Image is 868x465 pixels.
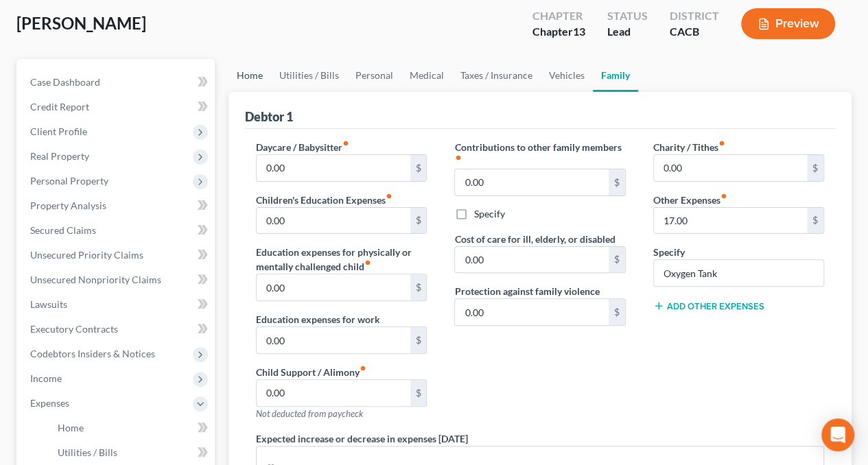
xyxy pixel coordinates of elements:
[47,416,215,440] a: Home
[670,8,719,24] div: District
[410,380,427,406] div: $
[228,59,271,92] a: Home
[532,24,585,40] div: Chapter
[454,154,461,161] i: fiber_manual_record
[256,408,363,419] span: Not deducted from paycheck
[30,175,108,187] span: Personal Property
[821,418,854,451] div: Open Intercom Messenger
[19,95,215,119] a: Credit Report
[58,422,84,433] span: Home
[741,8,835,39] button: Preview
[30,150,89,162] span: Real Property
[271,59,347,92] a: Utilities / Bills
[19,317,215,342] a: Executory Contracts
[19,243,215,267] a: Unsecured Priority Claims
[30,323,118,335] span: Executory Contracts
[364,259,371,266] i: fiber_manual_record
[19,218,215,243] a: Secured Claims
[245,108,293,125] div: Debtor 1
[257,274,410,300] input: --
[609,247,625,273] div: $
[654,208,807,234] input: --
[30,348,155,359] span: Codebtors Insiders & Notices
[257,208,410,234] input: --
[653,193,727,207] label: Other Expenses
[30,76,100,88] span: Case Dashboard
[410,155,427,181] div: $
[807,155,823,181] div: $
[19,267,215,292] a: Unsecured Nonpriority Claims
[256,245,427,274] label: Education expenses for physically or mentally challenged child
[30,298,67,310] span: Lawsuits
[573,25,585,38] span: 13
[653,300,764,311] button: Add Other Expenses
[654,155,807,181] input: --
[256,431,468,446] label: Expected increase or decrease in expenses [DATE]
[410,274,427,300] div: $
[455,247,608,273] input: --
[256,365,366,379] label: Child Support / Alimony
[473,207,504,221] label: Specify
[454,140,625,169] label: Contributions to other family members
[30,101,89,112] span: Credit Report
[532,8,585,24] div: Chapter
[16,13,146,33] span: [PERSON_NAME]
[670,24,719,40] div: CACB
[607,24,648,40] div: Lead
[807,208,823,234] div: $
[720,193,727,200] i: fiber_manual_record
[19,70,215,95] a: Case Dashboard
[541,59,593,92] a: Vehicles
[30,224,96,236] span: Secured Claims
[609,169,625,195] div: $
[19,292,215,317] a: Lawsuits
[30,372,62,384] span: Income
[401,59,452,92] a: Medical
[19,193,215,218] a: Property Analysis
[342,140,349,147] i: fiber_manual_record
[257,380,410,406] input: --
[653,140,725,154] label: Charity / Tithes
[607,8,648,24] div: Status
[609,299,625,325] div: $
[256,140,349,154] label: Daycare / Babysitter
[452,59,541,92] a: Taxes / Insurance
[30,249,143,261] span: Unsecured Priority Claims
[257,155,410,181] input: --
[256,193,392,207] label: Children's Education Expenses
[454,284,599,298] label: Protection against family violence
[654,260,823,286] input: Specify...
[454,232,615,246] label: Cost of care for ill, elderly, or disabled
[455,169,608,195] input: --
[593,59,638,92] a: Family
[30,397,69,409] span: Expenses
[455,299,608,325] input: --
[410,327,427,353] div: $
[360,365,366,372] i: fiber_manual_record
[30,274,161,285] span: Unsecured Nonpriority Claims
[58,446,117,458] span: Utilities / Bills
[718,140,725,147] i: fiber_manual_record
[257,327,410,353] input: --
[30,200,106,211] span: Property Analysis
[347,59,401,92] a: Personal
[653,245,685,259] label: Specify
[256,312,380,326] label: Education expenses for work
[386,193,392,200] i: fiber_manual_record
[30,126,87,137] span: Client Profile
[410,208,427,234] div: $
[47,440,215,465] a: Utilities / Bills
